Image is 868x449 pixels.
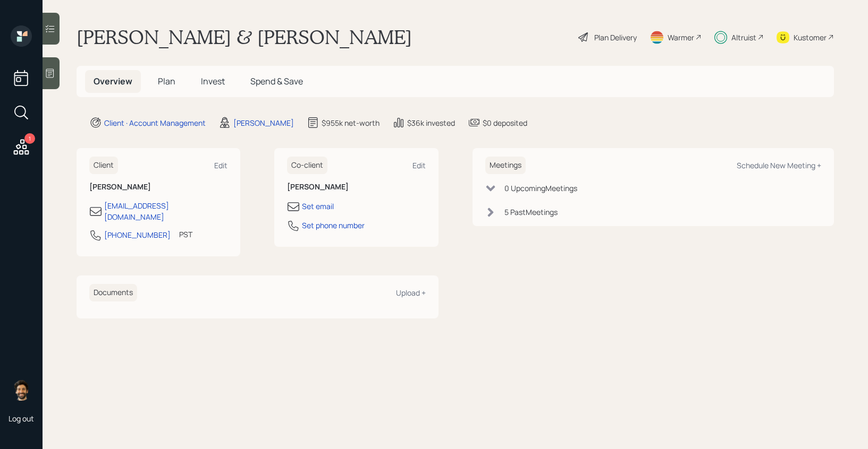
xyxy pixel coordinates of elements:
[322,117,380,128] div: $955k net-worth
[201,75,225,87] span: Invest
[11,379,32,401] img: eric-schwartz-headshot.png
[89,157,118,174] h6: Client
[483,117,527,128] div: $0 deposited
[668,32,694,43] div: Warmer
[485,157,526,174] h6: Meetings
[9,413,34,424] div: Log out
[94,75,132,87] span: Overview
[504,206,558,218] div: 5 Past Meeting s
[504,183,577,194] div: 0 Upcoming Meeting s
[104,229,171,240] div: [PHONE_NUMBER]
[158,75,175,87] span: Plan
[104,117,206,128] div: Client · Account Management
[77,25,412,49] h1: [PERSON_NAME] & [PERSON_NAME]
[24,133,35,144] div: 1
[89,183,227,192] h6: [PERSON_NAME]
[412,160,426,170] div: Edit
[407,117,455,128] div: $36k invested
[179,229,192,240] div: PST
[302,201,334,212] div: Set email
[250,75,303,87] span: Spend & Save
[89,284,137,301] h6: Documents
[233,117,294,128] div: [PERSON_NAME]
[794,32,827,43] div: Kustomer
[287,183,425,192] h6: [PERSON_NAME]
[731,32,756,43] div: Altruist
[214,160,227,170] div: Edit
[594,32,637,43] div: Plan Delivery
[287,157,327,174] h6: Co-client
[396,288,426,298] div: Upload +
[737,160,821,170] div: Schedule New Meeting +
[302,220,365,231] div: Set phone number
[104,200,227,222] div: [EMAIL_ADDRESS][DOMAIN_NAME]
